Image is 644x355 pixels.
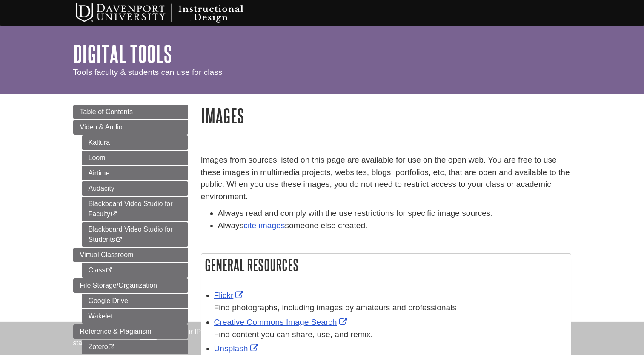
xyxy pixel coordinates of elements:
[214,291,246,300] a: Link opens in new window
[110,212,117,217] i: This link opens in a new window
[82,294,188,308] a: Google Drive
[73,324,188,339] a: Reference & Plagiarism
[82,309,188,324] a: Wakelet
[82,135,188,150] a: Kaltura
[80,108,133,115] span: Table of Contents
[73,68,223,77] span: Tools faculty & students can use for class
[82,166,188,180] a: Airtime
[73,278,188,293] a: File Storage/Organization
[214,318,349,326] a: Link opens in new window
[82,222,188,247] a: Blackboard Video Studio for Students
[108,344,115,350] i: This link opens in a new window
[80,123,123,131] span: Video & Audio
[80,282,157,289] span: File Storage/Organization
[82,340,188,354] a: Zotero
[214,302,567,314] div: Find photographs, including images by amateurs and professionals
[201,154,571,203] p: Images from sources listed on this page are available for use on the open web. You are free to us...
[214,329,567,341] div: Find content you can share, use, and remix.
[115,237,123,243] i: This link opens in a new window
[73,248,188,262] a: Virtual Classroom
[73,40,172,67] a: Digital Tools
[80,251,134,258] span: Virtual Classroom
[73,105,188,119] a: Table of Contents
[80,328,152,335] span: Reference & Plagiarism
[69,2,273,23] img: Davenport University Instructional Design
[201,105,571,126] h1: Images
[82,181,188,196] a: Audacity
[82,263,188,278] a: Class
[73,120,188,135] a: Video & Audio
[82,197,188,221] a: Blackboard Video Studio for Faculty
[201,254,571,276] h2: General Resources
[82,151,188,165] a: Loom
[218,220,571,232] li: Always someone else created.
[106,268,113,273] i: This link opens in a new window
[243,221,285,230] a: cite images
[214,344,260,353] a: Link opens in new window
[218,207,571,220] li: Always read and comply with the use restrictions for specific image sources.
